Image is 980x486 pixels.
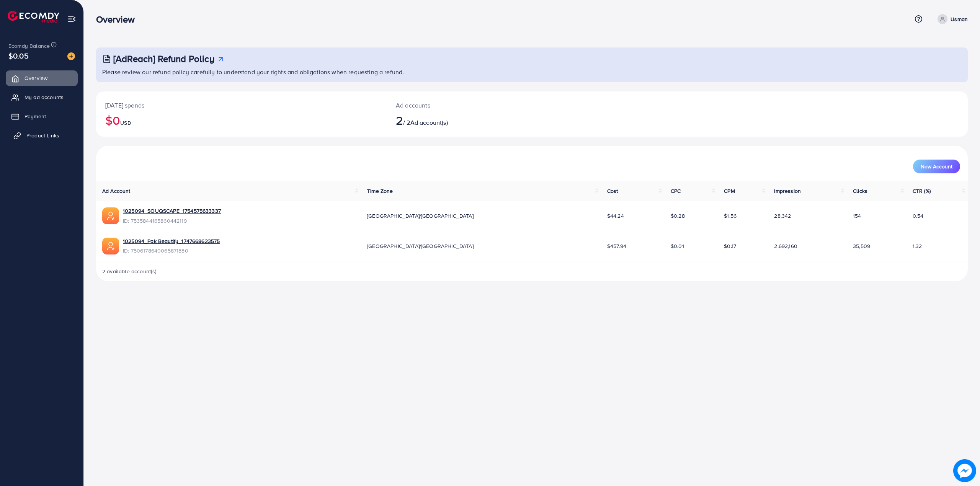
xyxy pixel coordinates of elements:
[934,14,968,24] a: Usman
[367,212,474,220] span: [GEOGRAPHIC_DATA]/[GEOGRAPHIC_DATA]
[724,187,735,195] span: CPM
[671,212,685,220] span: $0.28
[367,187,393,195] span: Time Zone
[123,237,220,245] a: 1025094_Pak Beautify_1747668623575
[113,53,214,64] h3: [AdReach] Refund Policy
[102,207,119,224] img: ic-ads-acc.e4c84228.svg
[24,93,64,101] span: My ad accounts
[6,90,78,105] a: My ad accounts
[6,109,78,124] a: Payment
[102,267,157,275] span: 2 available account(s)
[105,101,377,110] p: [DATE] spends
[607,242,626,250] span: $457.94
[913,212,924,220] span: 0.54
[853,242,870,250] span: 35,509
[853,187,867,195] span: Clicks
[607,187,618,195] span: Cost
[396,101,595,110] p: Ad accounts
[724,212,737,220] span: $1.56
[123,217,221,225] span: ID: 7535844165860442119
[26,132,59,139] span: Product Links
[953,459,976,482] img: image
[105,113,377,127] h2: $0
[671,187,681,195] span: CPC
[671,242,684,250] span: $0.01
[8,42,50,50] span: Ecomdy Balance
[724,242,736,250] span: $0.17
[8,11,59,23] img: logo
[396,111,403,129] span: 2
[96,14,141,25] h3: Overview
[607,212,624,220] span: $44.24
[6,128,78,143] a: Product Links
[410,118,448,127] span: Ad account(s)
[951,15,968,24] p: Usman
[102,187,131,195] span: Ad Account
[774,212,791,220] span: 28,342
[24,113,46,120] span: Payment
[774,242,797,250] span: 2,692,160
[921,164,952,169] span: New Account
[102,67,963,77] p: Please review our refund policy carefully to understand your rights and obligations when requesti...
[913,187,931,195] span: CTR (%)
[913,160,960,173] button: New Account
[67,52,75,60] img: image
[102,238,119,254] img: ic-ads-acc.e4c84228.svg
[123,207,221,215] a: 1025094_SOUQSCAPE_1754575633337
[120,119,131,127] span: USD
[6,70,78,86] a: Overview
[367,242,474,250] span: [GEOGRAPHIC_DATA]/[GEOGRAPHIC_DATA]
[24,74,47,82] span: Overview
[853,212,861,220] span: 154
[913,242,922,250] span: 1.32
[396,113,595,127] h2: / 2
[774,187,801,195] span: Impression
[67,15,76,23] img: menu
[8,50,29,61] span: $0.05
[123,247,220,254] span: ID: 7506178640065871880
